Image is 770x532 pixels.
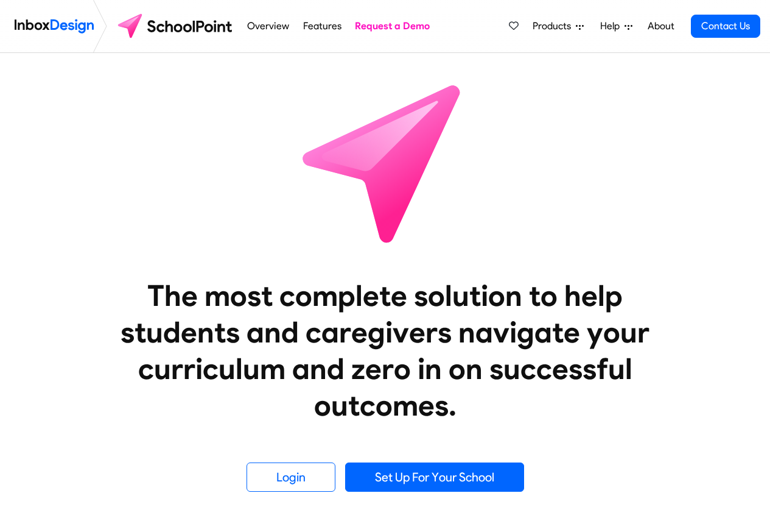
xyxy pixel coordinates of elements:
[299,14,345,38] a: Features
[244,14,293,38] a: Overview
[528,14,589,38] a: Products
[600,19,625,34] span: Help
[96,277,674,424] heading: The most complete solution to help students and caregivers navigate your curriculum and zero in o...
[691,15,760,38] a: Contact Us
[644,14,677,38] a: About
[247,463,335,492] a: Login
[595,14,637,38] a: Help
[533,19,576,34] span: Products
[345,463,524,492] a: Set Up For Your School
[352,14,433,38] a: Request a Demo
[276,53,495,272] img: icon_schoolpoint.svg
[112,12,240,41] img: schoolpoint logo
